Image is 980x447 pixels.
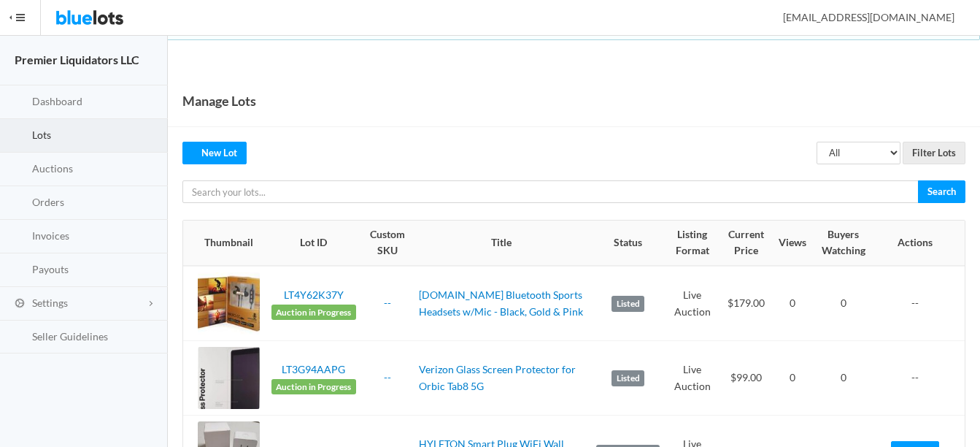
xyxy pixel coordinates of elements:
[271,379,356,395] span: Auction in Progress
[413,221,590,266] th: Title
[12,264,27,278] ion-icon: paper plane
[12,129,27,143] ion-icon: clipboard
[773,341,812,416] td: 0
[384,371,391,383] a: --
[773,221,812,266] th: Views
[32,229,69,242] span: Invoices
[12,163,27,177] ion-icon: flash
[719,221,773,266] th: Current Price
[763,12,778,26] ion-icon: person
[12,330,27,344] ion-icon: list box
[665,221,719,266] th: Listing Format
[590,221,665,266] th: Status
[32,297,68,309] span: Settings
[12,96,27,110] ion-icon: speedometer
[419,289,583,318] a: [DOMAIN_NAME] Bluetooth Sports Headsets w/Mic - Black, Gold & Pink
[874,221,965,266] th: Actions
[32,95,82,107] span: Dashboard
[767,11,954,23] span: [EMAIL_ADDRESS][DOMAIN_NAME]
[32,330,108,343] span: Seller Guidelines
[32,162,73,175] span: Auctions
[384,297,391,309] a: --
[812,341,874,416] td: 0
[12,297,27,311] ion-icon: cog
[611,370,644,386] label: Listed
[12,196,27,210] ion-icon: cash
[12,230,27,244] ion-icon: calculator
[192,147,201,156] ion-icon: create
[874,341,965,416] td: --
[918,180,965,203] input: Search
[419,363,576,392] a: Verizon Glass Screen Protector for Orbic Tab8 5G
[266,221,362,266] th: Lot ID
[812,221,874,266] th: Buyers Watching
[182,180,919,203] input: Search your lots...
[32,129,51,141] span: Lots
[874,266,965,341] td: --
[719,266,773,341] td: $179.00
[284,289,344,301] a: LT4Y62K37Y
[32,263,69,275] span: Payouts
[271,305,356,321] span: Auction in Progress
[812,266,874,341] td: 0
[282,363,345,375] a: LT3G94AAPG
[773,266,812,341] td: 0
[903,142,965,164] input: Filter Lots
[611,296,644,312] label: Listed
[665,266,719,341] td: Live Auction
[183,221,266,266] th: Thumbnail
[182,142,247,164] a: createNew Lot
[182,90,256,112] h1: Manage Lots
[362,221,413,266] th: Custom SKU
[15,53,139,66] strong: Premier Liquidators LLC
[665,341,719,416] td: Live Auction
[32,196,64,208] span: Orders
[719,341,773,416] td: $99.00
